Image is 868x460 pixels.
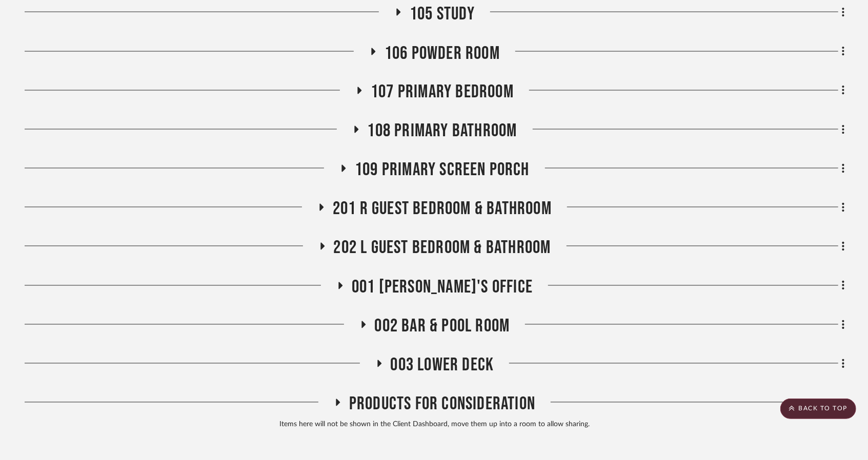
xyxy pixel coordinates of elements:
span: 107 Primary Bedroom [371,81,514,103]
span: 003 Lower Deck [391,354,494,377]
span: 002 Bar & Pool Room [375,316,510,338]
span: Products For Consideration [349,393,535,415]
span: 106 Powder Room [385,43,500,65]
span: 201 R Guest Bedroom & Bathroom [333,198,552,220]
div: Items here will not be shown in the Client Dashboard, move them up into a room to allow sharing. [25,420,845,431]
span: 105 Study [410,3,475,25]
span: 108 Primary Bathroom [368,120,517,142]
span: 202 L Guest Bedroom & Bathroom [334,237,551,259]
scroll-to-top-button: BACK TO TOP [780,399,856,419]
span: 001 [PERSON_NAME]'s Office [352,277,533,299]
span: 109 Primary Screen Porch [355,159,530,181]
